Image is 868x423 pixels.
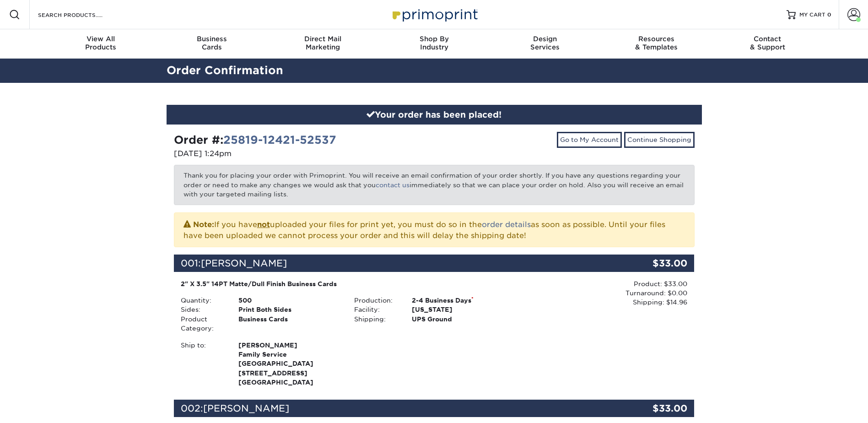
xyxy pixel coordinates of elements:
div: Shipping: [347,315,405,324]
strong: Note: [193,220,214,229]
div: & Support [712,35,823,51]
div: Product: $33.00 Turnaround: $0.00 Shipping: $14.96 [521,279,687,307]
div: Print Both Sides [232,305,347,314]
div: Sides: [174,305,232,314]
div: Services [490,35,601,51]
div: [US_STATE] [405,305,521,314]
div: 2" X 3.5" 14PT Matte/Dull Finish Business Cards [181,279,514,288]
div: $33.00 [608,255,695,272]
a: 25819-12421-52537 [223,133,336,146]
div: Production: [347,296,405,305]
div: Marketing [267,35,378,51]
p: [DATE] 1:24pm [174,148,427,159]
div: 2-4 Business Days [405,296,521,305]
div: Your order has been placed! [167,105,702,125]
b: not [257,220,270,229]
a: View AllProducts [45,29,156,59]
span: Business [156,35,267,43]
span: View All [45,35,156,43]
span: Resources [601,35,712,43]
p: If you have uploaded your files for print yet, you must do so in the as soon as possible. Until y... [183,218,685,241]
div: Products [45,35,156,51]
a: Resources& Templates [601,29,712,59]
a: contact us [376,181,410,189]
span: [PERSON_NAME] [238,341,340,350]
div: 001: [174,255,608,272]
a: Go to My Account [557,132,622,147]
strong: [GEOGRAPHIC_DATA] [238,341,340,386]
div: 500 [232,296,347,305]
div: Quantity: [174,296,232,305]
strong: Order #: [174,133,336,146]
a: Continue Shopping [624,132,695,147]
div: & Templates [601,35,712,51]
span: Family Service [GEOGRAPHIC_DATA] [238,350,340,369]
span: MY CART [799,11,825,19]
a: Direct MailMarketing [267,29,378,59]
a: Shop ByIndustry [378,29,490,59]
div: Industry [378,35,490,51]
span: 0 [827,11,831,18]
span: [STREET_ADDRESS] [238,369,340,378]
div: UPS Ground [405,315,521,324]
a: DesignServices [490,29,601,59]
div: Ship to: [174,341,232,387]
img: Primoprint [388,5,480,24]
span: Design [490,35,601,43]
h2: Order Confirmation [160,62,709,79]
span: [PERSON_NAME] [201,258,287,269]
input: SEARCH PRODUCTS..... [37,9,126,20]
span: Contact [712,35,823,43]
span: [PERSON_NAME] [203,403,289,414]
span: Shop By [378,35,490,43]
a: order details [482,220,531,229]
div: Facility: [347,305,405,314]
div: Product Category: [174,315,232,333]
p: Thank you for placing your order with Primoprint. You will receive an email confirmation of your ... [174,165,695,205]
div: $33.00 [608,400,695,417]
a: Contact& Support [712,29,823,59]
div: Cards [156,35,267,51]
a: BusinessCards [156,29,267,59]
div: 002: [174,400,608,417]
div: Business Cards [232,315,347,333]
span: Direct Mail [267,35,378,43]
